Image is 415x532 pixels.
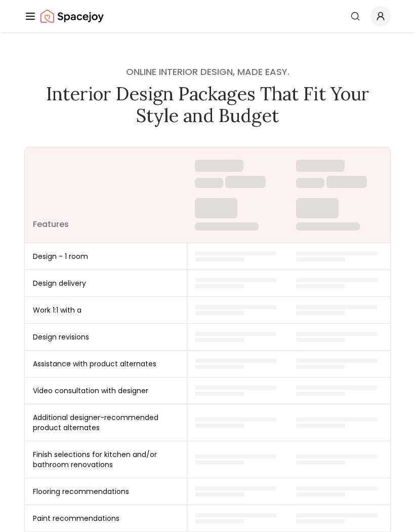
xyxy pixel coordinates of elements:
[25,377,187,404] td: Video consultation with designer
[40,6,104,26] img: Spacejoy Logo
[25,270,187,297] td: Design delivery
[24,65,391,79] h4: Online interior design, made easy.
[25,147,187,243] th: Features
[25,297,187,324] td: Work 1:1 with a
[25,404,187,441] td: Additional designer-recommended product alternates
[24,83,391,127] h1: Interior Design Packages That Fit Your Style and Budget
[40,6,104,26] a: Spacejoy
[25,478,187,505] td: Flooring recommendations
[25,351,187,377] td: Assistance with product alternates
[25,324,187,351] td: Design revisions
[25,243,187,270] td: Design - 1 room
[25,441,187,478] td: Finish selections for kitchen and/or bathroom renovations
[25,505,187,532] td: Paint recommendations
